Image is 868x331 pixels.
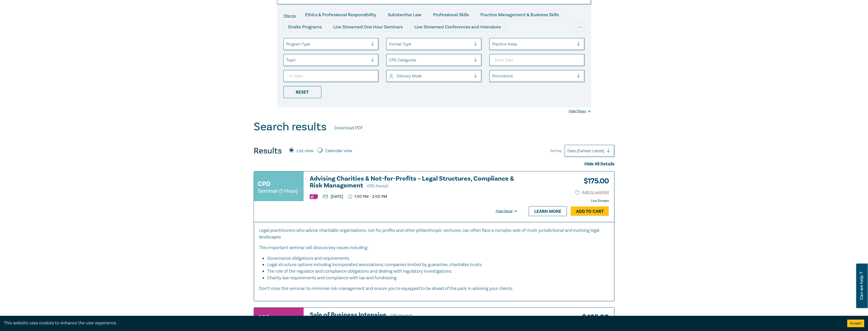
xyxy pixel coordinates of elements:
[286,41,287,47] input: select
[348,194,387,199] p: 1:00 PM - 2:00 PM
[310,311,518,319] a: Sale of Business Intensive CPD Points3
[301,10,381,20] div: Ethics & Professional Responsibility
[4,320,840,326] div: This website uses cookies to enhance the user experience.
[569,109,591,114] div: Hide Filters
[310,194,318,199] img: Substantive Law
[389,57,390,63] input: select
[283,34,364,44] div: Live Streamed Practical Workshops
[366,34,424,44] div: Pre-Recorded Webcasts
[258,179,270,188] h3: CPD
[410,22,505,32] div: Live Streamed Conferences and Intensives
[567,148,568,154] input: Sort by
[489,54,585,66] input: From Date
[591,199,609,203] strong: Live Stream
[310,175,518,190] h3: Advising Charities & Not-for-Profits – Legal Structures, Compliance & Risk Management
[367,184,388,189] span: CPD Points 1
[429,10,473,20] div: Professional Skills
[334,125,363,131] a: Download PDF
[254,161,615,167] div: Hide All Details
[578,311,609,323] h3: $ 435.00
[323,195,343,199] p: [DATE]
[286,57,287,63] input: select
[310,175,518,190] a: Advising Charities & Not-for-Profits – Legal Structures, Compliance & Risk Management CPD Points1
[550,148,562,154] span: Sort by:
[476,10,563,20] div: Practice Management & Business Skills
[847,320,864,327] button: Accept cookies
[267,262,604,268] li: Legal structure options including incorporated associations, companies limited by guarantee, char...
[259,285,609,292] p: Don’t miss this seminar to minimise risk management and ensure you’re equipped to be ahead of the...
[259,245,609,251] p: This important seminar will discuss key issues including:
[383,10,426,20] div: Substantive Law
[485,34,532,44] div: National Programs
[329,22,407,32] div: Live Streamed One Hour Seminars
[496,209,524,214] div: Hide Detail
[258,313,270,322] h3: CPD
[571,206,609,216] a: Add to Cart
[254,146,282,156] h4: Results
[283,22,326,32] div: Onsite Programs
[529,206,567,216] a: Learn more
[580,175,609,187] h3: $ 175.00
[492,41,493,47] input: select
[259,227,609,240] p: Legal practitioners who advise charitable organisations, not for profits and other philanthropic ...
[492,73,493,79] input: select
[389,73,390,79] input: select
[283,70,379,82] input: To Date
[267,255,604,262] li: Governance obligations and requirements.
[254,120,327,133] h1: Search results
[859,267,864,305] span: Can we help ?
[267,268,604,275] li: The role of the regulator and compliance obligations and dealing with regulatory investigations.
[427,34,483,44] div: 10 CPD Point Packages
[390,313,412,318] span: CPD Points 3
[325,148,352,154] label: Calendar view
[389,41,390,47] input: select
[297,148,313,154] label: List view
[267,275,609,281] li: Charity law requirements and compliance with tax and fundraising.
[310,311,518,319] h3: Sale of Business Intensive
[283,14,297,18] label: Filter by:
[575,189,609,195] button: Add to wishlist
[576,22,585,32] div: ...
[258,188,298,194] small: Seminar (1 Hour)
[283,86,321,98] div: Reset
